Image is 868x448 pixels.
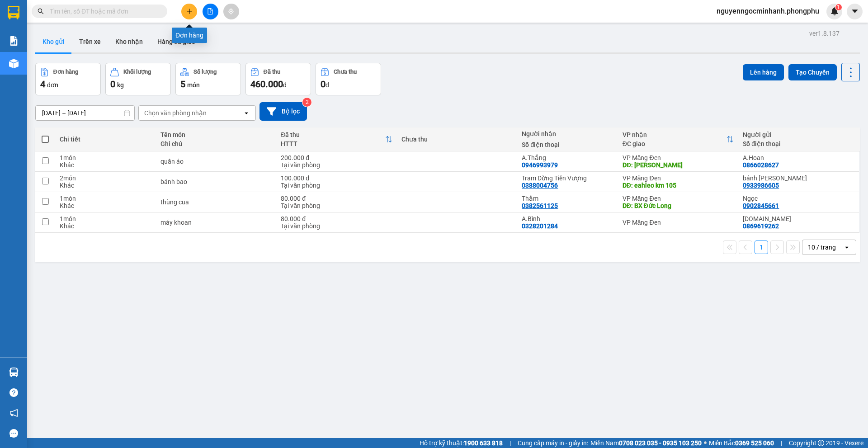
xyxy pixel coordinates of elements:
div: Tên món [160,131,272,138]
svg: open [843,244,850,251]
button: 1 [755,241,768,254]
div: A.Bình [522,215,613,222]
div: Tại văn phòng [281,222,392,230]
span: search [38,8,44,14]
span: | [509,438,511,448]
div: VP Măng Đen [623,219,734,226]
div: 2 món [60,174,151,182]
span: Hỗ trợ kỹ thuật: [420,438,503,448]
span: 0 [110,79,115,90]
img: warehouse-icon [9,368,19,377]
button: Kho nhận [108,31,150,52]
span: copyright [818,440,824,446]
div: A.Hoan [743,154,854,161]
div: Tram Dừng Tiến Vượng [522,174,613,182]
span: aim [228,8,234,14]
span: nguyenngocminhanh.phongphu [709,5,826,17]
div: 0933986605 [743,182,779,189]
span: đ [283,81,287,89]
sup: 2 [302,98,311,107]
div: A.Thắng [522,154,613,161]
div: quần áo [160,158,272,165]
span: question-circle [9,388,18,397]
span: 5 [180,79,185,90]
div: Đơn hàng [53,69,78,75]
div: Đã thu [281,131,385,138]
div: Người nhận [522,130,613,137]
div: 1 món [60,195,151,202]
button: Chưa thu0đ [316,63,381,95]
strong: 0708 023 035 - 0935 103 250 [619,439,702,447]
div: Khối lượng [123,69,151,75]
span: file-add [207,8,213,14]
span: Miền Nam [590,438,702,448]
div: Thắm [522,195,613,202]
div: C.My [743,215,854,222]
span: 4 [40,79,45,90]
div: bánh Bao Minh Hảo [743,174,854,182]
span: caret-down [851,7,859,15]
div: DĐ: Gia Lai [623,161,734,169]
div: Khác [60,161,151,169]
div: Khác [60,182,151,189]
button: Trên xe [72,31,108,52]
img: solution-icon [9,36,19,46]
div: HTTT [281,140,385,147]
div: Tại văn phòng [281,202,392,209]
div: Số điện thoại [522,141,613,148]
div: ĐC giao [623,140,727,147]
svg: open [243,109,250,117]
div: Khác [60,202,151,209]
button: file-add [203,4,218,19]
button: Kho gửi [35,31,72,52]
button: Đã thu460.000đ [245,63,311,95]
span: | [781,438,782,448]
th: Toggle SortBy [276,127,397,151]
input: Select a date range. [36,106,134,120]
div: VP Măng Đen [623,174,734,182]
button: Hàng đã giao [150,31,203,52]
button: Đơn hàng4đơn [35,63,101,95]
div: VP Măng Đen [623,195,734,202]
span: message [9,429,18,438]
div: Đã thu [264,69,280,75]
div: Khác [60,222,151,230]
div: Ngọc [743,195,854,202]
span: plus [186,8,193,14]
div: 1 món [60,154,151,161]
div: DĐ: eahleo km 105 [623,182,734,189]
div: thùng cua [160,198,272,206]
div: VP nhận [623,131,727,138]
span: kg [117,81,124,89]
div: VP Măng Đen [623,154,734,161]
div: 10 / trang [808,243,836,252]
button: Số lượng5món [175,63,241,95]
strong: 1900 633 818 [464,439,503,447]
div: 0382561125 [522,202,558,209]
span: đơn [47,81,58,89]
span: 460.000 [250,79,283,90]
button: plus [181,4,197,19]
button: caret-down [847,4,863,19]
div: 0388004756 [522,182,558,189]
span: đ [325,81,329,89]
button: aim [223,4,239,19]
div: 0866028627 [743,161,779,169]
strong: 0369 525 060 [735,439,774,447]
div: Chi tiết [60,136,151,143]
th: Toggle SortBy [618,127,739,151]
div: Chưa thu [334,69,357,75]
span: Miền Bắc [709,438,774,448]
span: 0 [321,79,325,90]
div: 0328201284 [522,222,558,230]
div: Ghi chú [160,140,272,147]
sup: 1 [835,4,842,10]
div: 80.000 đ [281,215,392,222]
img: icon-new-feature [830,7,839,15]
button: Lên hàng [743,64,784,80]
div: 1 món [60,215,151,222]
span: Cung cấp máy in - giấy in: [518,438,588,448]
div: Số điện thoại [743,140,854,147]
div: Chưa thu [401,136,513,143]
div: DĐ: BX Đức Long [623,202,734,209]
